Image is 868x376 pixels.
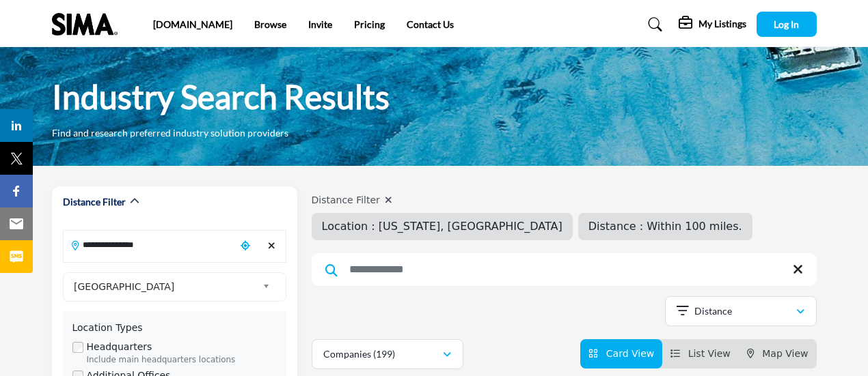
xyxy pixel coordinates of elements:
[670,348,731,359] a: View List
[74,278,257,295] span: [GEOGRAPHIC_DATA]
[235,231,255,261] div: Choose your current location
[262,231,282,261] div: Clear search location
[153,18,232,30] a: [DOMAIN_NAME]
[64,231,236,258] input: Search Location
[63,195,126,209] h2: Distance Filter
[254,18,286,30] a: Browse
[688,348,731,359] span: List View
[774,18,799,30] span: Log In
[679,16,746,33] div: My Listings
[762,348,808,359] span: Map View
[665,296,817,326] button: Distance
[312,339,463,369] button: Companies (199)
[52,13,124,35] img: Site Logo
[52,126,288,140] p: Find and research preferred industry solution providers
[323,347,395,361] p: Companies (199)
[52,76,390,118] h1: Industry Search Results
[747,348,809,359] a: Map View
[72,321,277,335] div: Location Types
[757,12,817,37] button: Log In
[694,304,732,318] p: Distance
[739,339,817,368] li: Map View
[322,220,562,233] span: Location : [US_STATE], [GEOGRAPHIC_DATA]
[606,348,654,359] span: Card View
[588,348,654,359] a: View Card
[87,340,152,354] label: Headquarters
[635,14,671,35] a: Search
[308,18,332,30] a: Invite
[407,18,454,30] a: Contact Us
[662,339,739,368] li: List View
[312,253,817,286] input: Search Keyword
[87,354,277,366] div: Include main headquarters locations
[354,18,385,30] a: Pricing
[580,339,662,368] li: Card View
[588,220,742,233] span: Distance : Within 100 miles.
[699,18,746,30] h5: My Listings
[312,194,752,206] h4: Distance Filter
